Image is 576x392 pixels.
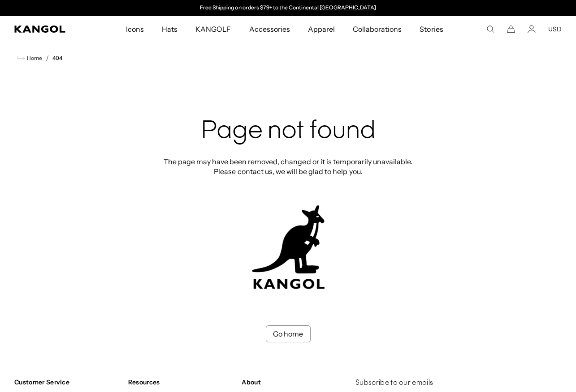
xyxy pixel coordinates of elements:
a: Free Shipping on orders $79+ to the Continental [GEOGRAPHIC_DATA] [200,4,376,11]
a: 404 [52,55,62,61]
img: kangol-404-logo.jpg [250,205,326,290]
div: 1 of 2 [196,4,381,12]
h2: Page not found [161,117,416,146]
a: Account [528,25,536,33]
button: USD [548,25,562,33]
slideshow-component: Announcement bar [196,4,381,12]
a: Home [17,54,42,62]
a: KANGOLF [186,16,240,42]
h4: Customer Service [14,378,121,386]
h4: Resources [128,378,235,386]
a: Accessories [240,16,299,42]
p: The page may have been removed, changed or it is temporarily unavailable. Please contact us, we w... [161,157,416,176]
span: Home [25,55,42,61]
a: Go home [266,325,311,342]
a: Icons [117,16,153,42]
span: Accessories [249,16,290,42]
a: Collaborations [344,16,411,42]
h4: About [242,378,348,386]
span: Hats [162,16,178,42]
summary: Search here [486,25,494,33]
span: Collaborations [353,16,402,42]
a: Stories [411,16,452,42]
h4: Subscribe to our emails [355,378,562,388]
li: / [42,53,49,64]
span: Stories [420,16,443,42]
div: Announcement [196,4,381,12]
a: Apparel [299,16,344,42]
button: Cart [507,25,515,33]
span: KANGOLF [195,16,231,42]
span: Apparel [308,16,335,42]
a: Kangol [14,26,83,33]
span: Icons [126,16,144,42]
a: Hats [153,16,186,42]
